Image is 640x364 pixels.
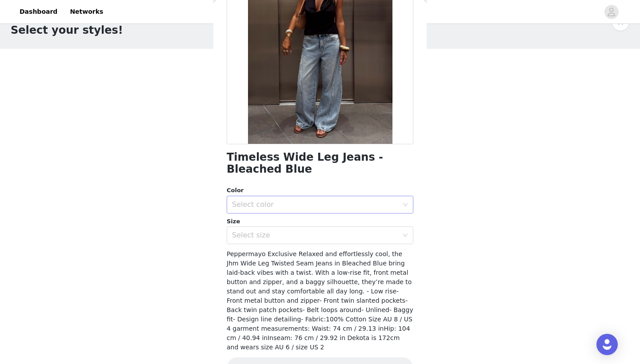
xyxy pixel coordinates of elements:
[64,2,108,22] a: Networks
[227,151,413,175] h1: Timeless Wide Leg Jeans - Bleached Blue
[403,202,408,208] i: icon: down
[232,200,398,209] div: Select color
[232,231,398,240] div: Select size
[607,5,616,19] div: avatar
[227,250,413,351] span: Peppermayo Exclusive Relaxed and effortlessly cool, the Jhm Wide Leg Twisted Seam Jeans in Bleach...
[11,22,123,38] h1: Select your styles!
[227,217,413,226] div: Size
[14,2,63,22] a: Dashboard
[596,334,618,355] div: Open Intercom Messenger
[403,233,408,239] i: icon: down
[227,186,413,195] div: Color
